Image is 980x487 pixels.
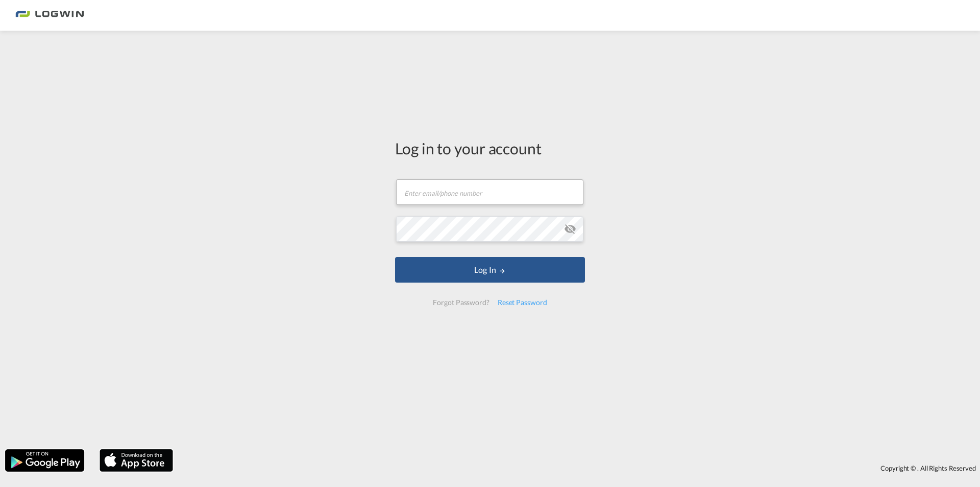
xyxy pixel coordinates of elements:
[99,448,174,473] img: apple.png
[396,179,583,205] input: Enter email/phone number
[395,257,585,283] button: LOGIN
[429,293,493,312] div: Forgot Password?
[494,293,551,312] div: Reset Password
[564,223,576,235] md-icon: icon-eye-off
[4,448,85,473] img: google.png
[178,459,980,477] div: Copyright © . All Rights Reserved
[395,137,585,159] div: Log in to your account
[15,4,84,27] img: bc73a0e0d8c111efacd525e4c8ad7d32.png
